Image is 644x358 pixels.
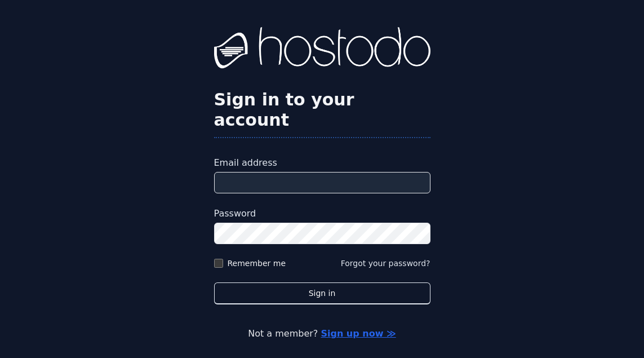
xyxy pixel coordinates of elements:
label: Remember me [228,258,286,269]
a: Sign up now ≫ [321,328,396,339]
h2: Sign in to your account [214,90,430,130]
label: Password [214,207,430,220]
img: Hostodo [214,27,430,72]
label: Email address [214,156,430,170]
p: Not a member? [45,327,599,341]
button: Sign in [214,282,430,304]
button: Forgot your password? [341,258,430,269]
